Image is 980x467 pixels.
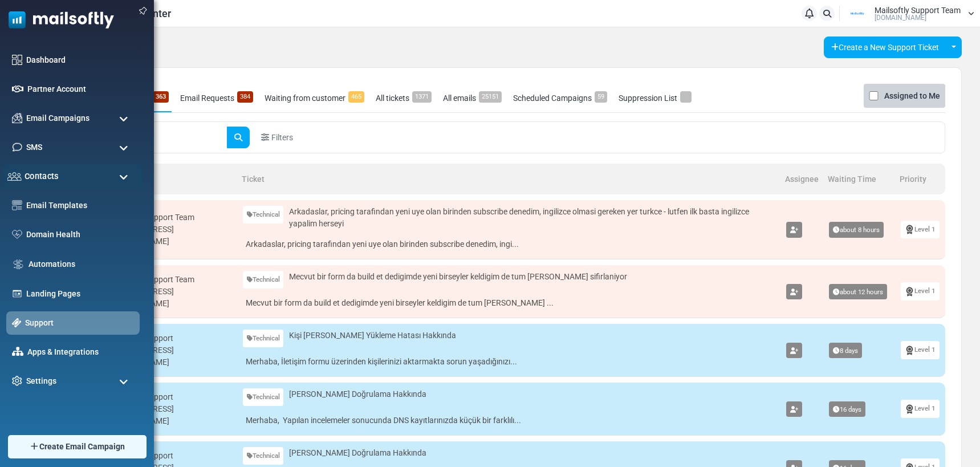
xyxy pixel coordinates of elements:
a: Partner Account [27,83,134,95]
th: Ticket [237,164,781,194]
img: email-templates-icon.svg [12,200,22,210]
a: Level 1 [901,400,940,417]
a: All tickets1371 [373,84,434,112]
span: 465 [348,91,364,103]
div: Mailsoftly Support [108,450,231,462]
a: Apps & Integrations [27,346,134,358]
a: Create a New Support Ticket [824,36,946,58]
img: support-icon-active.svg [12,318,21,327]
div: Mailsoftly Support [108,391,231,403]
a: Email Requests384 [177,84,256,112]
th: Priority [895,164,945,194]
a: Suppression List [616,84,694,112]
span: SMS [26,141,42,153]
div: [EMAIL_ADDRESS][DOMAIN_NAME] [108,403,231,427]
div: Mailsoftly Support Team [108,212,231,224]
a: Domain Health [26,229,134,241]
img: campaigns-icon.png [12,113,22,123]
span: Create Email Campaign [39,441,125,453]
span: [DOMAIN_NAME] [875,14,926,21]
a: Level 1 [901,341,940,359]
th: Assignee [780,164,823,194]
img: sms-icon.png [12,142,22,152]
span: 1371 [412,91,432,103]
img: domain-health-icon.svg [12,230,22,239]
a: Landing Pages [26,288,134,300]
span: about 12 hours [829,284,887,300]
span: Email Campaigns [26,112,90,124]
a: Scheduled Campaigns59 [510,84,610,112]
img: workflow.svg [12,258,25,271]
a: Merhaba, İletişim formu üzerinden kişilerinizi aktarmakta sorun yaşadığınızı... [243,353,775,371]
span: 16 days [829,401,865,417]
span: 25151 [479,91,502,103]
img: dashboard-icon.svg [12,55,22,65]
a: Mecvut bir form da build et dedigimde yeni birseyler keldigim de tum [PERSON_NAME] ... [243,294,775,312]
a: Technical [243,330,284,347]
span: Settings [26,375,56,387]
span: [PERSON_NAME] Doğrulama Hakkında [289,388,426,400]
a: Dashboard [26,54,134,66]
span: Filters [271,132,293,144]
a: Technical [243,206,284,224]
span: Mailsoftly Support Team [875,6,961,14]
a: Technical [243,271,284,289]
span: 384 [237,91,253,103]
th: Waiting Time [823,164,895,194]
a: Technical [243,447,284,465]
a: Waiting from customer465 [262,84,367,112]
span: [PERSON_NAME] Doğrulama Hakkında [289,447,426,459]
th: Created By [72,164,237,194]
div: Mailsoftly Support [108,332,231,344]
span: about 8 hours [829,222,884,238]
a: Automations [29,258,134,270]
a: All emails25151 [440,84,505,112]
img: contacts-icon.svg [7,172,22,181]
a: Arkadaslar, pricing tarafindan yeni uye olan birinden subscribe denedim, ingi... [243,235,775,253]
a: Level 1 [901,221,940,238]
label: Assigned to Me [884,89,940,103]
a: User Logo Mailsoftly Support Team [DOMAIN_NAME] [843,5,974,22]
a: Support [25,317,134,329]
a: Merhaba, Yapılan incelemeler sonucunda DNS kayıtlarınızda küçük bir farklılı... [243,412,775,429]
img: settings-icon.svg [12,376,22,386]
span: Contacts [25,170,59,182]
img: User Logo [843,5,872,22]
div: [EMAIL_ADDRESS][DOMAIN_NAME] [108,344,231,368]
span: Arkadaslar, pricing tarafindan yeni uye olan birinden subscribe denedim, ingilizce olmasi gereken... [289,206,775,230]
span: 8 days [829,343,862,359]
div: Mailsoftly Support Team [108,274,231,286]
div: [EMAIL_ADDRESS][DOMAIN_NAME] [108,224,231,247]
span: Kişi [PERSON_NAME] Yükleme Hatası Hakkında [289,330,456,342]
span: Mecvut bir form da build et dedigimde yeni birseyler keldigim de tum [PERSON_NAME] sifirlaniyor [289,271,627,283]
a: Level 1 [901,282,940,300]
span: 59 [595,91,607,103]
span: 363 [153,91,169,103]
img: landing_pages.svg [12,289,22,299]
a: Technical [243,388,284,406]
div: [EMAIL_ADDRESS][DOMAIN_NAME] [108,286,231,310]
a: Email Templates [26,200,134,212]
